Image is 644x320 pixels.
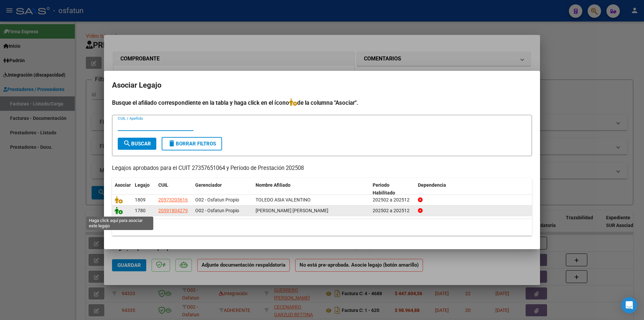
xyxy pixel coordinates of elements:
[256,182,290,188] span: Nombre Afiliado
[621,297,637,313] div: Open Intercom Messenger
[112,98,532,107] h4: Busque el afiliado correspondiente en la tabla y haga click en el ícono de la columna "Asociar".
[370,178,415,200] datatable-header-cell: Periodo Habilitado
[158,208,188,213] span: 20591804279
[193,178,253,200] datatable-header-cell: Gerenciador
[195,197,239,202] span: O02 - Osfatun Propio
[123,141,151,147] span: Buscar
[168,141,216,147] span: Borrar Filtros
[112,178,132,200] datatable-header-cell: Asociar
[373,207,413,215] div: 202502 a 202512
[123,139,131,147] mat-icon: search
[112,164,532,173] p: Legajos aprobados para el CUIT 27357651064 y Período de Prestación 202508
[132,178,156,200] datatable-header-cell: Legajo
[195,208,239,213] span: O02 - Osfatun Propio
[112,79,532,92] h2: Asociar Legajo
[115,182,131,188] span: Asociar
[118,138,156,150] button: Buscar
[415,178,532,200] datatable-header-cell: Dependencia
[162,137,222,150] button: Borrar Filtros
[156,178,193,200] datatable-header-cell: CUIL
[195,182,222,188] span: Gerenciador
[256,208,328,213] span: CAMARGO TAPIA SIMON DANIEL
[135,197,146,202] span: 1809
[253,178,370,200] datatable-header-cell: Nombre Afiliado
[158,197,188,202] span: 20573203616
[373,182,395,195] span: Periodo Habilitado
[256,197,311,202] span: TOLEDO ASIA VALENTINO
[135,208,146,213] span: 1780
[135,182,150,188] span: Legajo
[373,196,413,204] div: 202502 a 202512
[418,182,446,188] span: Dependencia
[168,139,176,147] mat-icon: delete
[112,219,532,236] div: 2 registros
[158,182,168,188] span: CUIL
